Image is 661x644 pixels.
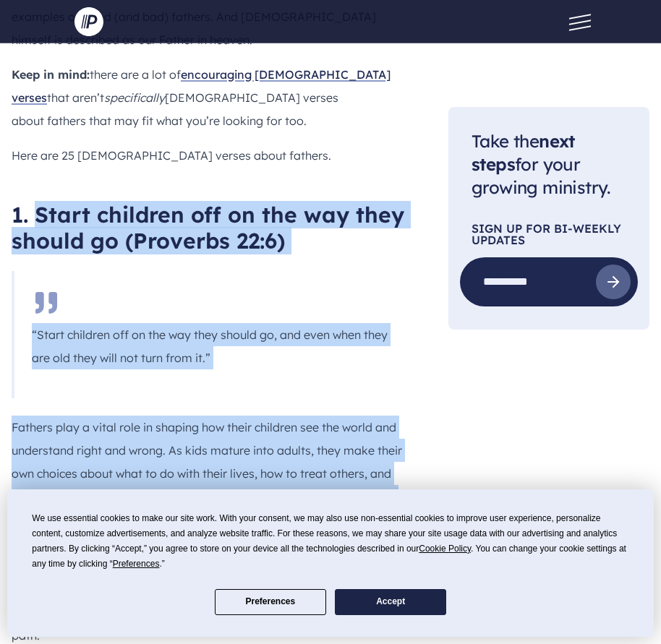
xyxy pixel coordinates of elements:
b: Keep in mind: [12,67,90,82]
span: Take the for your growing ministry. [472,130,610,198]
span: Cookie Policy [419,544,471,554]
span: Preferences [113,559,160,569]
p: Here are 25 [DEMOGRAPHIC_DATA] verses about fathers. [12,144,414,167]
h2: 1. Start children off on the way they should go (Proverbs 22:6) [12,202,414,254]
p: there are a lot of that aren’t [DEMOGRAPHIC_DATA] verses about fathers that may fit what you’re l... [12,63,414,132]
button: Accept [335,589,446,615]
i: specifically [104,90,165,105]
div: We use essential cookies to make our site work. With your consent, we may also use non-essential ... [32,511,628,572]
p: Sign Up For Bi-Weekly Updates [472,223,626,246]
button: Preferences [215,589,326,615]
div: Cookie Consent Prompt [7,489,654,637]
p: “Start children off on the way they should go, and even when they are old they will not turn from... [32,323,396,369]
span: next steps [472,130,575,175]
a: encouraging [DEMOGRAPHIC_DATA] verses [12,67,391,105]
